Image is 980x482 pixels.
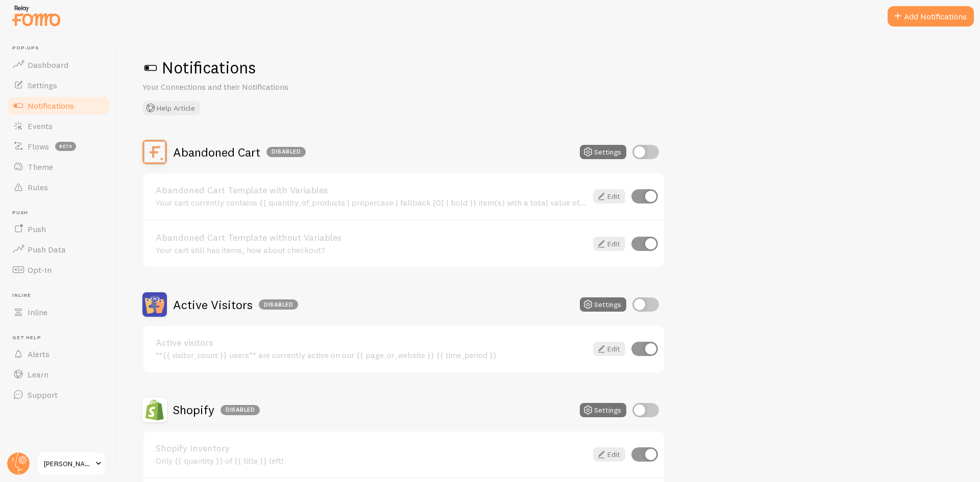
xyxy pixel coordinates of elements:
img: Abandoned Cart [142,140,167,164]
a: Events [6,116,111,136]
span: Push [28,224,46,234]
h2: Shopify [173,402,260,418]
a: Learn [6,364,111,385]
div: Disabled [259,299,298,310]
button: Settings [580,403,626,417]
a: Opt-In [6,260,111,280]
span: Inline [12,292,111,299]
a: Abandoned Cart Template without Variables [156,233,587,242]
a: Dashboard [6,55,111,75]
a: Flows beta [6,136,111,157]
span: Get Help [12,335,111,341]
a: Inline [6,302,111,322]
div: **{{ visitor_count }} users** are currently active on our {{ page_or_website }} {{ time_period }} [156,350,587,360]
div: Disabled [266,147,306,157]
p: Your Connections and their Notifications [142,81,387,93]
span: Learn [28,369,48,379]
span: Dashboard [28,60,68,70]
a: Settings [6,75,111,95]
div: Your cart still has items, how about checkout? [156,245,587,255]
div: Your cart currently contains {{ quantity_of_products | propercase | fallback [0] | bold }} item(s... [156,198,587,207]
span: Theme [28,162,53,172]
a: [PERSON_NAME] [37,451,106,476]
a: Shopify Inventory [156,444,587,453]
span: Events [28,121,53,131]
div: Only {{ quantity }} of {{ title }} left! [156,456,587,465]
a: Edit [593,447,625,462]
span: Push Data [28,244,66,255]
img: fomo-relay-logo-orange.svg [11,3,62,29]
a: Support [6,385,111,405]
a: Push Data [6,239,111,260]
a: Theme [6,157,111,177]
a: Edit [593,237,625,251]
a: Rules [6,177,111,197]
button: Settings [580,297,626,312]
span: Push [12,210,111,216]
button: Help Article [142,101,200,115]
h2: Abandoned Cart [173,144,306,160]
a: Notifications [6,95,111,116]
span: Support [28,390,58,400]
button: Settings [580,145,626,159]
h1: Notifications [142,57,955,78]
span: Opt-In [28,265,52,275]
span: [PERSON_NAME] [44,458,92,470]
img: Active Visitors [142,292,167,317]
a: Push [6,219,111,239]
div: Disabled [220,405,260,415]
a: Active visitors [156,338,587,347]
span: Pop-ups [12,45,111,52]
span: Inline [28,307,47,317]
h2: Active Visitors [173,297,298,313]
img: Shopify [142,398,167,422]
span: Flows [28,141,49,151]
a: Edit [593,342,625,356]
a: Edit [593,189,625,204]
span: Notifications [28,100,74,111]
a: Abandoned Cart Template with Variables [156,186,587,195]
span: beta [55,142,76,151]
span: Alerts [28,349,50,359]
a: Alerts [6,344,111,364]
span: Settings [28,80,57,90]
span: Rules [28,182,48,192]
